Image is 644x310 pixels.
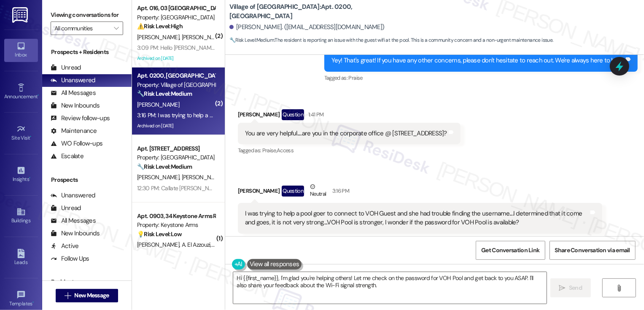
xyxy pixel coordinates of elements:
i:  [559,285,566,291]
div: [PERSON_NAME] [238,109,461,123]
span: Get Conversation Link [481,246,539,255]
a: Insights • [4,163,38,186]
div: Follow Ups [51,254,89,263]
i:  [65,292,71,299]
div: New Inbounds [51,101,100,110]
span: A. El Azzouzi [181,241,213,248]
div: Prospects + Residents [42,48,132,57]
div: [PERSON_NAME] [238,182,602,203]
div: Question [282,109,304,120]
div: Unread [51,204,81,213]
div: Unread [51,63,81,72]
strong: 🔧 Risk Level: Medium [229,37,274,43]
div: Tagged as: [238,234,602,246]
span: Access [277,147,294,154]
strong: 🔧 Risk Level: Medium [137,163,192,170]
div: Escalate [51,152,84,161]
span: New Message [74,291,109,300]
button: New Message [56,289,118,302]
span: • [38,92,39,98]
div: Neutral [308,182,328,200]
div: Unanswered [51,76,95,85]
div: WO Follow-ups [51,139,102,148]
span: • [29,175,30,181]
span: [PERSON_NAME] [137,101,179,108]
span: Send [569,283,582,292]
button: Share Conversation via email [550,241,636,260]
img: ResiDesk Logo [12,7,30,23]
div: Residents [42,278,132,286]
div: Apt. 0200, [GEOGRAPHIC_DATA] [137,71,215,80]
strong: 💡 Risk Level: Low [137,230,182,238]
div: Property: Keystone Arms [137,221,215,229]
i:  [616,285,622,291]
div: All Messages [51,89,96,97]
div: Review follow-ups [51,114,110,123]
b: Village of [GEOGRAPHIC_DATA]: Apt. 0200, [GEOGRAPHIC_DATA] [229,3,398,21]
button: Get Conversation Link [476,241,545,260]
div: 1:41 PM [306,110,323,119]
span: Praise [349,74,363,81]
div: Tagged as: [238,144,461,156]
input: All communities [54,22,110,35]
a: Buildings [4,205,38,227]
textarea: Hi {{first_name}}, I'm glad you're helping others! Let me check on the password for VOH Pool and ... [233,272,547,304]
span: [PERSON_NAME] [181,33,224,41]
span: Praise , [262,147,277,154]
div: 12:30 PM: Callate [PERSON_NAME] ! [137,184,224,192]
div: Yey! That's great! If you have any other concerns, please don't hesitate to reach out. We're alwa... [331,56,624,65]
span: [PERSON_NAME] [137,173,182,181]
label: Viewing conversations for [51,8,123,22]
div: Active [51,242,79,251]
div: I was trying to help a pool goer to connect to VOH Guest and she had trouble finding the username... [245,209,589,227]
span: Pool [323,236,334,243]
div: Prospects [42,175,132,184]
div: Property: [GEOGRAPHIC_DATA] [137,153,215,162]
a: Site Visit • [4,122,38,145]
span: [PERSON_NAME] [137,33,182,41]
div: New Inbounds [51,229,100,238]
div: You are very helpful.....are you in the corporate office @ [STREET_ADDRESS]? [245,129,447,138]
span: Internet services , [286,236,323,243]
div: Unanswered [51,191,95,200]
div: Archived on [DATE] [136,53,216,64]
div: Apt. 016, 03 [GEOGRAPHIC_DATA] [137,4,215,13]
button: Send [550,278,591,297]
div: Property: Village of [GEOGRAPHIC_DATA] [137,81,215,89]
span: • [30,134,32,140]
i:  [114,25,119,32]
div: Maintenance [51,127,97,135]
div: Property: [GEOGRAPHIC_DATA] [137,13,215,22]
div: All Messages [51,216,96,225]
span: [PERSON_NAME] [137,241,182,248]
span: Amenities , [262,236,286,243]
div: Tagged as: [324,72,638,84]
div: 3:16 PM [330,186,349,195]
strong: ⚠️ Risk Level: High [137,22,183,30]
span: • [32,299,34,305]
div: [PERSON_NAME]. ([EMAIL_ADDRESS][DOMAIN_NAME]) [229,23,385,32]
div: Archived on [DATE] [136,121,216,131]
a: Inbox [4,39,38,62]
span: [PERSON_NAME] [181,173,224,181]
strong: 🔧 Risk Level: Medium [137,90,192,97]
div: Apt. 0903, 34 Keystone Arms Rental Community [137,212,215,221]
div: Apt. [STREET_ADDRESS] [137,144,215,153]
span: Share Conversation via email [555,246,630,255]
span: : The resident is reporting an issue with the guest wifi at the pool. This is a community concern... [229,36,553,45]
a: Leads [4,246,38,269]
div: Question [282,186,304,196]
